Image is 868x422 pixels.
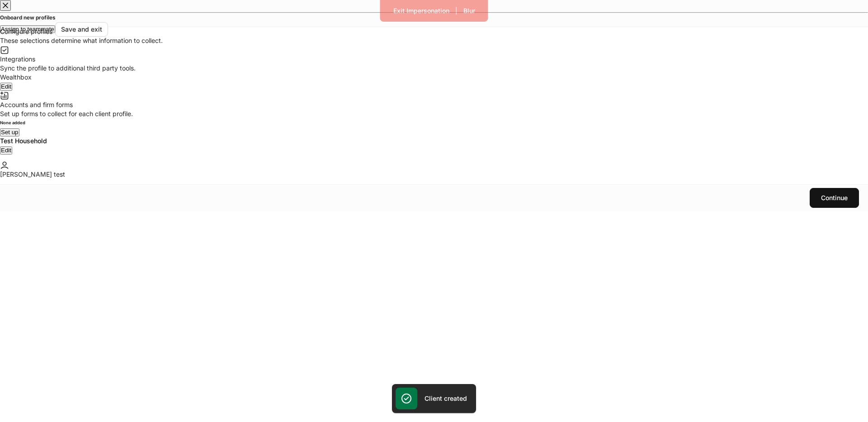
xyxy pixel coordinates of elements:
[425,394,467,403] h5: Client created
[393,8,449,14] div: Exit Impersonation
[1,26,54,32] div: Assign to teammate
[821,195,848,201] div: Continue
[810,188,859,208] button: Continue
[458,4,481,18] button: Blur
[1,84,11,89] div: Edit
[463,8,475,14] div: Blur
[1,129,19,135] div: Set up
[55,22,108,37] button: Save and exit
[61,26,102,33] div: Save and exit
[387,4,455,18] button: Exit Impersonation
[1,147,11,153] div: Edit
